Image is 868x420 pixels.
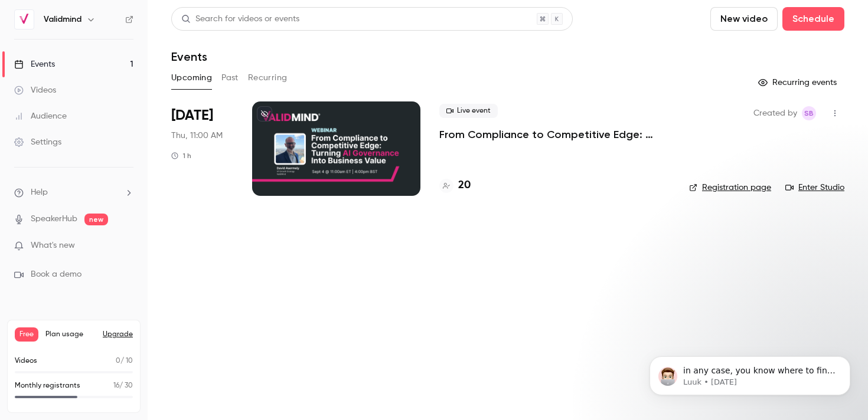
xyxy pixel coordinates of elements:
[458,178,471,193] h4: 20
[44,14,81,25] h6: Validmind
[113,380,133,391] p: / 30
[31,268,81,281] span: Book a demo
[804,106,814,120] span: SB
[802,106,816,120] span: Sarena Brown
[248,68,288,87] button: Recurring
[632,332,868,414] iframe: Intercom notifications message
[14,58,55,70] div: Events
[31,186,48,199] span: Help
[439,104,498,118] span: Live event
[439,178,471,193] a: 20
[171,106,213,125] span: [DATE]
[689,182,771,193] a: Registration page
[171,130,223,142] span: Thu, 11:00 AM
[113,382,119,389] span: 16
[14,186,133,199] li: help-dropdown-opener
[14,136,61,148] div: Settings
[31,213,77,225] a: SpeakerHub
[103,330,133,339] button: Upgrade
[753,106,797,120] span: Created by
[45,330,96,339] span: Plan usage
[439,127,670,142] a: From Compliance to Competitive Edge: Turning AI Governance Into Business Value
[31,239,75,252] span: What's new
[119,241,133,251] iframe: Noticeable Trigger
[14,84,56,96] div: Videos
[753,73,844,92] button: Recurring events
[710,7,778,31] button: New video
[116,357,120,365] span: 0
[15,356,37,366] p: Videos
[15,380,80,391] p: Monthly registrants
[15,327,38,342] span: Free
[15,10,34,29] img: Validmind
[171,68,212,87] button: Upcoming
[785,182,844,193] a: Enter Studio
[171,151,191,160] div: 1 h
[14,110,67,122] div: Audience
[171,101,233,196] div: Sep 4 Thu, 11:00 AM (America/Toronto)
[181,13,299,25] div: Search for videos or events
[782,7,844,31] button: Schedule
[116,356,133,366] p: / 10
[171,50,207,64] h1: Events
[84,214,108,225] span: new
[221,68,239,87] button: Past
